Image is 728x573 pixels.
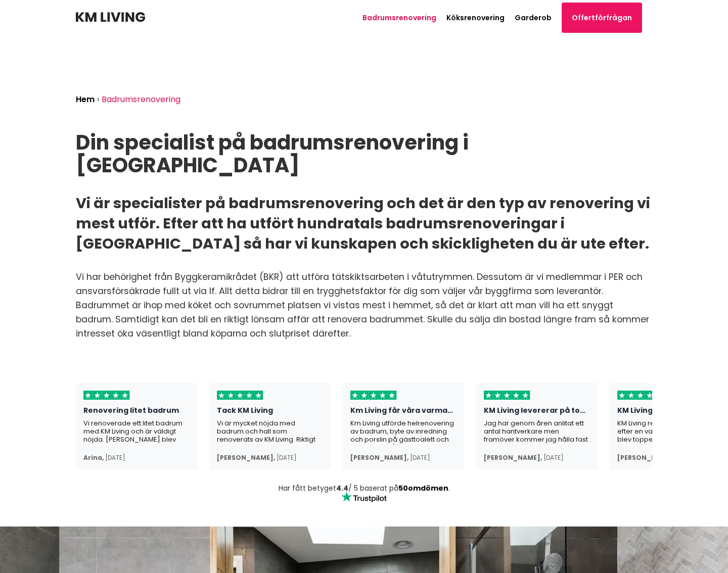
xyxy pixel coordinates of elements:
div: Vi är mycket nöjda med badrum och hall som renoverats av KM Living. Riktigt duktiga och trevliga ... [217,419,323,445]
a: Köksrenovering [446,13,505,23]
div: Tack KM Living [217,406,323,419]
div: Renovering litet badrum [83,406,190,419]
div: Km Living utförde helrenovering av badrum, byte av inredning och porslin på gästtoalett och platt... [350,419,457,445]
div: [DATE] [105,454,125,462]
li: Badrumsrenovering [102,92,183,107]
h1: Din specialist på badrumsrenovering i [GEOGRAPHIC_DATA] [76,131,652,177]
a: 50omdömen [398,483,448,493]
strong: 50 omdömen [398,483,448,493]
li: › [97,92,102,107]
a: Offertförfrågan [562,3,642,33]
div: [PERSON_NAME] , [350,454,408,462]
strong: 4.4 [336,483,348,493]
a: Badrumsrenovering [362,13,436,23]
div: Jag har genom åren anlitat ett antal hantverkare men framöver kommer jag hålla fast vid KM Living... [484,419,590,445]
div: [DATE] [410,454,430,462]
a: Hem [76,93,95,105]
a: Garderob [515,13,552,23]
div: KM Living renoverade vårt kök efter en… [617,406,723,419]
div: Km Living får våra varmaste rekommendationer [350,406,457,419]
div: KM Living levererar på topp! [484,406,590,419]
div: [DATE] [277,454,297,462]
p: Vi har behörighet från Byggkeramikrådet (BKR) att utföra tätskiktsarbeten i våtutrymmen. Dessutom... [76,270,652,341]
div: Har fått betyget / 5 baserat på . [76,485,652,492]
div: Vi renoverade ett litet badrum med KM Living och är väldigt nöjda. [PERSON_NAME] blev väldigt sny... [83,419,190,445]
div: [PERSON_NAME] , [617,454,675,462]
div: [DATE] [543,454,564,462]
img: KM Living [76,12,145,22]
h2: Vi är specialister på badrumsrenovering och det är den typ av renovering vi mest utför. Efter att... [76,193,652,254]
div: [PERSON_NAME] , [484,454,542,462]
div: [PERSON_NAME] , [217,454,275,462]
div: KM Living renoverade vårt kök efter en vattenläcka. Resultatet blev toppen och alla hantverkare v... [617,419,723,445]
img: Trustpilot [341,492,387,502]
div: Arina , [83,454,104,462]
